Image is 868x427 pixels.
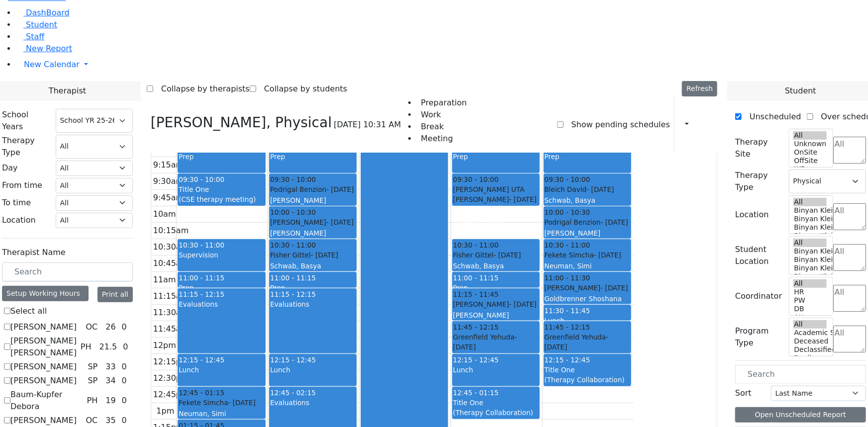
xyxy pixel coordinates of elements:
label: Day [2,162,18,174]
div: 10:45am [151,257,191,269]
div: Setup Working Hours [2,286,89,301]
input: Search [735,365,866,384]
div: [PERSON_NAME] [453,310,539,320]
option: Academic Support [793,329,827,337]
div: Prep [270,283,356,293]
span: Therapist [49,85,86,97]
label: Therapy Type [2,135,50,159]
a: Student [16,20,57,29]
label: Sort [735,387,752,399]
div: [PERSON_NAME] [545,228,631,238]
div: 35 [103,415,117,427]
div: 33 [103,361,117,373]
li: Work [417,109,467,121]
option: Binyan Klein 3 [793,264,827,272]
span: - [DATE] [509,300,537,308]
option: All [793,279,827,288]
div: Prep [545,152,631,162]
option: Unknown [793,140,827,148]
div: [PERSON_NAME] [453,228,539,238]
span: 12:15 - 12:45 [453,356,499,364]
div: (Therapy Collaboration) [453,408,539,418]
option: DB [793,305,827,313]
div: Goldbrenner Shoshana [545,294,631,304]
span: 11:15 - 12:15 [270,290,316,298]
span: - [DATE] [600,284,628,292]
label: [PERSON_NAME] [PERSON_NAME] [10,335,77,359]
div: Lunch [545,316,631,326]
div: [PERSON_NAME] [270,217,356,227]
span: Staff [26,32,44,41]
label: [PERSON_NAME] [10,375,77,387]
a: New Report [16,44,72,53]
span: 12:15 - 12:45 [270,356,316,364]
div: Prep [453,283,539,293]
span: 10:00 - 10:30 [545,207,590,217]
div: 11:30am [151,307,191,319]
span: 09:30 - 10:00 [545,174,590,184]
span: 11:15 - 11:45 [453,289,499,299]
div: 12pm [151,340,178,351]
div: PH [77,341,96,353]
div: Podrigal Benzion [545,217,631,227]
option: AH [793,313,827,322]
option: Binyan Klein 2 [793,272,827,281]
div: 0 [120,395,129,407]
h3: [PERSON_NAME], Physical [151,114,332,131]
div: [PERSON_NAME] [270,228,356,238]
div: 0 [121,341,130,353]
div: (Therapy Collaboration) [545,375,631,385]
div: Bleich David [545,184,631,194]
label: Unscheduled [742,109,801,125]
label: [PERSON_NAME] [10,415,77,427]
div: Setup [702,116,707,133]
span: DashBoard [26,8,70,17]
option: WP [793,165,827,173]
option: PW [793,296,827,305]
div: 0 [120,375,129,387]
div: Prep [453,152,539,162]
li: Break [417,121,467,133]
a: Staff [16,32,44,41]
div: 10:30am [151,241,191,253]
div: Lunch [179,365,264,375]
span: 11:45 - 12:15 [453,322,499,332]
span: Student [26,20,57,29]
option: Binyan Klein 2 [793,232,827,240]
span: 12:15 - 12:45 [179,356,224,364]
label: Collapse by students [256,81,347,97]
span: 11:45 - 12:15 [545,322,590,332]
div: Fisher Gittel [270,250,356,260]
div: SP [84,375,101,387]
div: 21.5 [97,341,119,353]
span: 11:00 - 11:15 [270,274,316,282]
span: - [DATE] [594,251,621,259]
span: - [DATE] [326,218,354,226]
label: Therapist Name [2,247,66,258]
button: Print all [97,287,133,302]
span: New Report [26,44,72,53]
span: - [DATE] [228,399,256,407]
label: Coordinator [735,290,782,302]
div: [PERSON_NAME] [453,299,539,309]
div: Podrigal Benzion [270,184,356,194]
span: New Calendar [24,60,80,69]
span: - [DATE] [326,185,354,193]
div: 10am [151,208,178,220]
span: 11:30 - 11:45 [545,307,590,315]
div: Schwab, Basya [270,261,356,271]
span: 10:30 - 11:00 [545,240,590,250]
span: - [DATE] [601,218,628,226]
div: 12:45pm [151,389,191,401]
div: Fekete Simcha [179,398,264,408]
label: [PERSON_NAME] [10,321,77,333]
label: Location [2,214,36,226]
textarea: Search [833,137,866,164]
span: - [DATE] [493,251,521,259]
input: Search [2,262,133,281]
option: OnSite [793,148,827,157]
textarea: Search [833,326,866,352]
div: 19 [103,395,117,407]
label: School Years [2,109,50,133]
div: Evaluations [270,398,356,408]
